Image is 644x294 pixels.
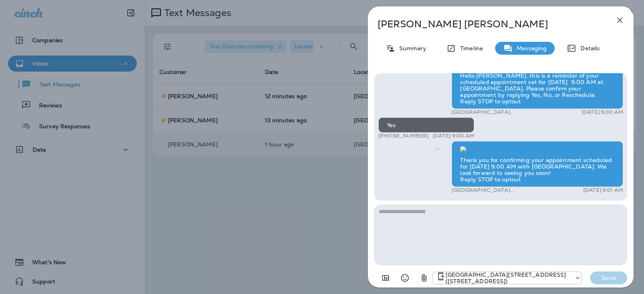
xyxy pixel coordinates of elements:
div: +1 (402) 891-8464 [433,271,582,284]
span: Sent [436,145,440,152]
p: [GEOGRAPHIC_DATA][STREET_ADDRESS] ([STREET_ADDRESS]) [452,109,554,115]
div: Thank you for confirming your appointment scheduled for [DATE] 9:00 AM with [GEOGRAPHIC_DATA]. We... [452,141,623,187]
div: Yes [378,117,474,133]
p: Details [576,45,600,51]
p: [GEOGRAPHIC_DATA][STREET_ADDRESS] ([STREET_ADDRESS]) [452,187,554,193]
p: Messaging [513,45,547,51]
img: twilio-download [460,146,466,153]
p: [DATE] 9:00 AM [433,133,474,139]
button: Select an emoji [397,270,413,286]
p: [PHONE_NUMBER] [378,133,429,139]
p: [GEOGRAPHIC_DATA][STREET_ADDRESS] ([STREET_ADDRESS]) [446,271,570,284]
p: [DATE] 9:00 AM [582,109,623,115]
p: [PERSON_NAME] [PERSON_NAME] [378,19,597,30]
p: [DATE] 9:01 AM [583,187,623,193]
p: Summary [395,45,426,51]
button: Add in a premade template [378,270,394,286]
div: Hello [PERSON_NAME], this is a reminder of your scheduled appointment set for [DATE] 9:00 AM at [... [452,57,623,109]
p: Timeline [456,45,483,51]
